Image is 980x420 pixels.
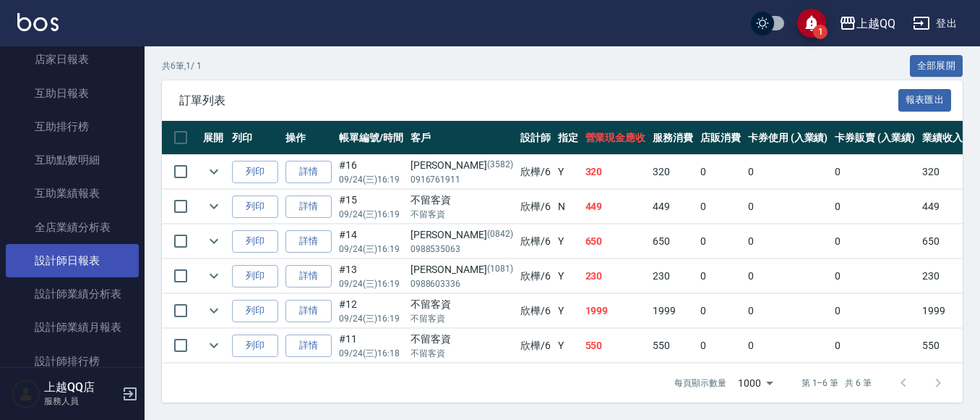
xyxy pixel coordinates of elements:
[203,196,225,217] button: expand row
[744,121,832,155] th: 卡券使用 (入業績)
[697,224,744,259] td: 0
[831,155,919,189] td: 0
[232,265,278,287] button: 列印
[554,224,582,259] td: Y
[339,312,403,325] p: 09/24 (三) 16:19
[179,93,898,108] span: 訂單列表
[411,347,513,360] p: 不留客資
[554,294,582,328] td: Y
[487,227,513,243] p: (0842)
[910,55,963,77] button: 全部展開
[744,259,832,293] td: 0
[833,9,901,38] button: 上越QQ
[335,294,407,328] td: #12
[697,329,744,363] td: 0
[898,93,952,106] a: 報表匯出
[517,190,554,224] td: 欣樺 /6
[6,77,139,110] a: 互助日報表
[6,110,139,143] a: 互助排行榜
[339,277,403,290] p: 09/24 (三) 16:19
[411,277,513,290] p: 0988603336
[6,211,139,244] a: 全店業績分析表
[649,329,697,363] td: 550
[203,230,225,252] button: expand row
[285,230,332,253] a: 詳情
[554,329,582,363] td: Y
[17,13,59,31] img: Logo
[6,43,139,76] a: 店家日報表
[203,300,225,322] button: expand row
[285,196,332,218] a: 詳情
[919,259,966,293] td: 230
[411,332,513,347] div: 不留客資
[517,294,554,328] td: 欣樺 /6
[285,335,332,357] a: 詳情
[339,243,403,256] p: 09/24 (三) 16:19
[411,173,513,186] p: 0916761911
[582,294,650,328] td: 1999
[487,158,513,173] p: (3582)
[554,259,582,293] td: Y
[228,121,282,155] th: 列印
[517,224,554,259] td: 欣樺 /6
[411,193,513,208] div: 不留客資
[744,329,832,363] td: 0
[831,224,919,259] td: 0
[919,329,966,363] td: 550
[697,121,744,155] th: 店販消費
[285,300,332,322] a: 詳情
[339,208,403,221] p: 09/24 (三) 16:19
[335,329,407,363] td: #11
[744,155,832,189] td: 0
[919,121,966,155] th: 業績收入
[744,224,832,259] td: 0
[339,347,403,360] p: 09/24 (三) 16:18
[813,25,828,39] span: 1
[831,121,919,155] th: 卡券販賣 (入業績)
[44,395,118,408] p: 服務人員
[582,190,650,224] td: 449
[697,294,744,328] td: 0
[831,329,919,363] td: 0
[487,262,513,277] p: (1081)
[517,121,554,155] th: 設計師
[285,265,332,287] a: 詳情
[898,89,952,112] button: 報表匯出
[649,294,697,328] td: 1999
[582,121,650,155] th: 營業現金應收
[203,335,225,356] button: expand row
[335,155,407,189] td: #16
[411,262,513,277] div: [PERSON_NAME]
[6,345,139,378] a: 設計師排行榜
[411,243,513,256] p: 0988535063
[517,259,554,293] td: 欣樺 /6
[411,158,513,173] div: [PERSON_NAME]
[649,259,697,293] td: 230
[411,297,513,312] div: 不留客資
[203,161,225,182] button: expand row
[831,190,919,224] td: 0
[517,329,554,363] td: 欣樺 /6
[801,377,872,390] p: 第 1–6 筆 共 6 筆
[649,190,697,224] td: 449
[232,300,278,322] button: 列印
[697,155,744,189] td: 0
[517,155,554,189] td: 欣樺 /6
[335,224,407,259] td: #14
[232,161,278,183] button: 列印
[582,224,650,259] td: 650
[554,155,582,189] td: Y
[6,277,139,311] a: 設計師業績分析表
[744,294,832,328] td: 0
[697,190,744,224] td: 0
[831,259,919,293] td: 0
[919,224,966,259] td: 650
[285,161,332,183] a: 詳情
[732,364,778,403] div: 1000
[162,59,202,72] p: 共 6 筆, 1 / 1
[199,121,228,155] th: 展開
[12,379,40,408] img: Person
[411,227,513,243] div: [PERSON_NAME]
[907,10,963,37] button: 登出
[411,312,513,325] p: 不留客資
